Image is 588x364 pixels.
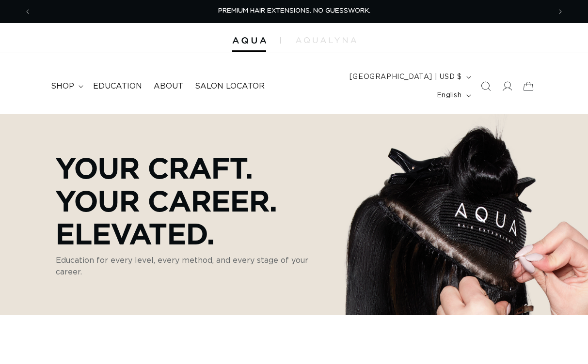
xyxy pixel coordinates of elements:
span: shop [51,81,74,91]
a: Education [87,76,148,97]
span: [GEOGRAPHIC_DATA] | USD $ [350,72,462,82]
span: Education [93,81,142,91]
span: English [437,91,462,101]
p: Your Craft. Your Career. Elevated. [56,151,332,250]
span: About [154,81,183,91]
button: English [431,86,475,105]
button: [GEOGRAPHIC_DATA] | USD $ [344,68,475,86]
span: Salon Locator [195,81,265,91]
a: Salon Locator [189,76,270,97]
a: About [148,76,189,97]
summary: Search [475,76,496,97]
p: Education for every level, every method, and every stage of your career. [56,255,332,278]
summary: shop [45,76,87,97]
span: PREMIUM HAIR EXTENSIONS. NO GUESSWORK. [218,8,370,14]
img: aqualyna.com [296,37,356,43]
button: Next announcement [550,2,571,21]
button: Previous announcement [17,2,38,21]
img: Aqua Hair Extensions [232,37,266,44]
